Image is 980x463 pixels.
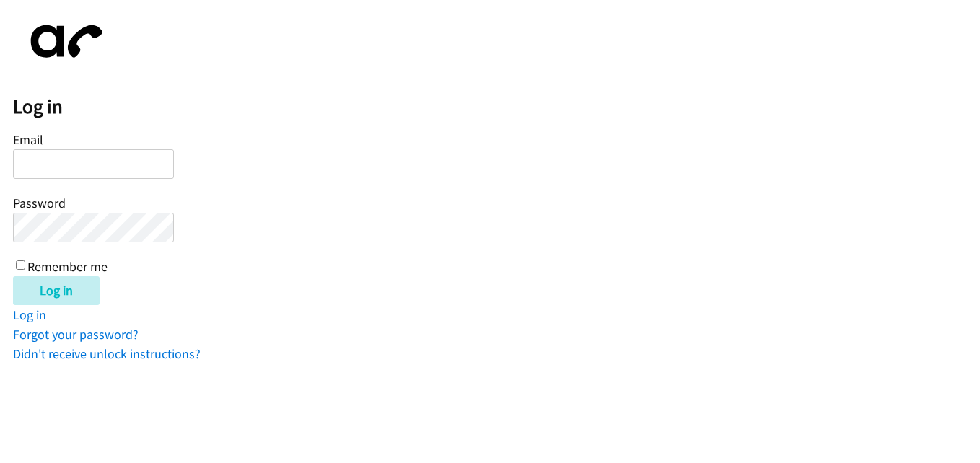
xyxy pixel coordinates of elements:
[13,307,46,323] a: Log in
[13,13,114,70] img: aphone-8a226864a2ddd6a5e75d1ebefc011f4aa8f32683c2d82f3fb0802fe031f96514.svg
[13,276,100,305] input: Log in
[13,94,980,119] h2: Log in
[13,131,43,148] label: Email
[13,326,139,343] a: Forgot your password?
[27,258,108,275] label: Remember me
[13,345,201,362] a: Didn't receive unlock instructions?
[13,195,66,211] label: Password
